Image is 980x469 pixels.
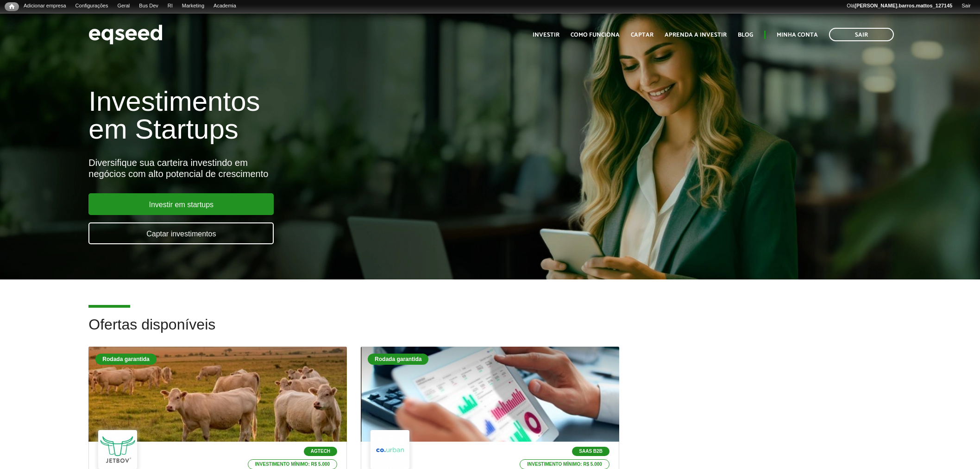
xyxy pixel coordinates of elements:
[957,2,975,10] a: Sair
[842,2,957,10] a: Olá[PERSON_NAME].barros.mattos_127145
[631,32,653,38] a: Captar
[88,157,565,179] div: Diversifique sua carteira investindo em negócios com alto potencial de crescimento
[9,3,14,10] span: Início
[88,88,565,143] h1: Investimentos em Startups
[304,447,337,456] p: Agtech
[113,2,134,10] a: Geral
[88,22,163,47] img: EqSeed
[738,32,753,38] a: Blog
[88,193,274,215] a: Investir em startups
[572,447,609,456] p: SaaS B2B
[88,222,274,244] a: Captar investimentos
[19,2,71,10] a: Adicionar empresa
[368,354,428,365] div: Rodada garantida
[209,2,241,10] a: Academia
[88,317,891,347] h2: Ofertas disponíveis
[829,28,894,41] a: Sair
[854,3,952,8] strong: [PERSON_NAME].barros.mattos_127145
[665,32,727,38] a: Aprenda a investir
[533,32,559,38] a: Investir
[163,2,177,10] a: RI
[134,2,163,10] a: Bus Dev
[777,32,818,38] a: Minha conta
[177,2,209,10] a: Marketing
[71,2,113,10] a: Configurações
[95,354,156,365] div: Rodada garantida
[571,32,620,38] a: Como funciona
[5,2,19,11] a: Início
